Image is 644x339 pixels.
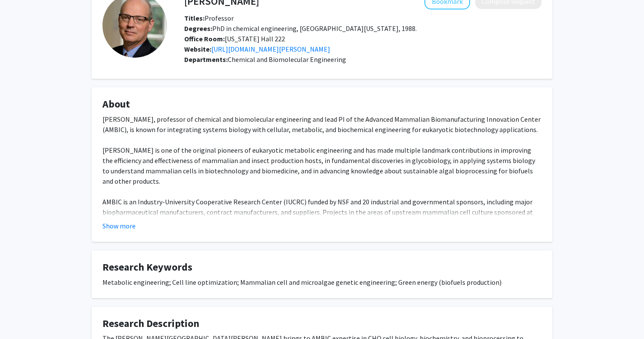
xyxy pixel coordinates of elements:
span: Chemical and Biomolecular Engineering [228,55,346,64]
h4: Research Description [102,317,542,330]
span: Professor [184,14,234,22]
iframe: Chat [6,300,37,333]
b: Departments: [184,55,228,64]
div: Metabolic engineering; Cell line optimization; Mammalian cell and microalgae genetic engineering;... [102,277,542,287]
h4: About [102,98,542,111]
b: Website: [184,45,211,53]
span: PhD in chemical engineering, [GEOGRAPHIC_DATA][US_STATE], 1988. [184,24,417,33]
h4: Research Keywords [102,261,542,274]
a: Opens in a new tab [211,45,330,53]
button: Show more [102,221,136,231]
span: [US_STATE] Hall 222 [184,34,285,43]
b: Titles: [184,14,204,22]
b: Degrees: [184,24,212,33]
b: Office Room: [184,34,225,43]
